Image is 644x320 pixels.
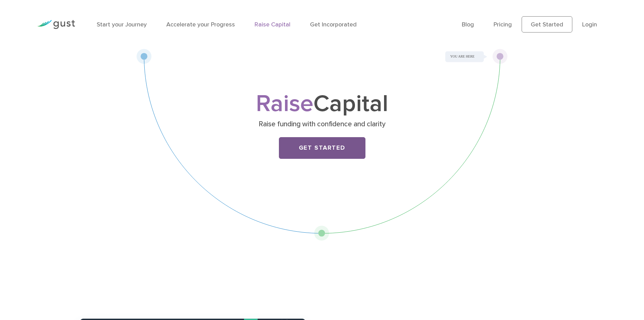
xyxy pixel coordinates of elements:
[256,89,313,118] span: Raise
[522,16,572,33] a: Get Started
[279,137,365,159] a: Get Started
[310,21,357,28] a: Get Incorporated
[37,20,75,29] img: Gust Logo
[166,21,235,28] a: Accelerate your Progress
[582,21,597,28] a: Login
[191,120,453,129] p: Raise funding with confidence and clarity
[189,93,456,115] h1: Capital
[255,21,290,28] a: Raise Capital
[494,21,512,28] a: Pricing
[97,21,147,28] a: Start your Journey
[462,21,474,28] a: Blog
